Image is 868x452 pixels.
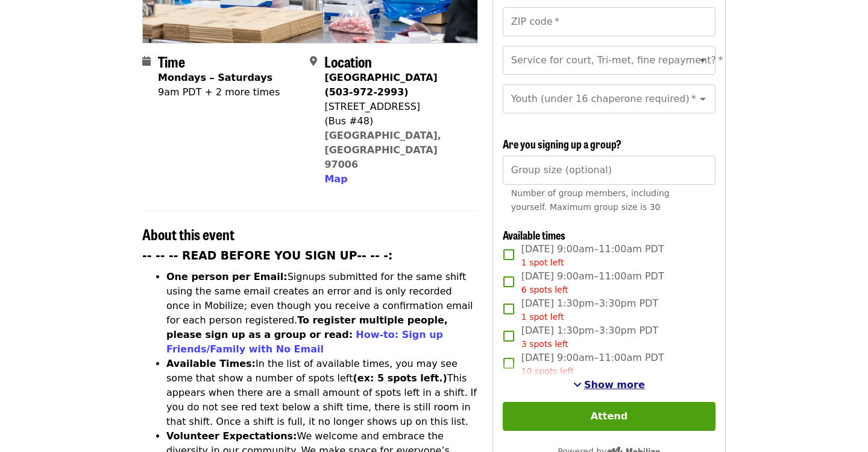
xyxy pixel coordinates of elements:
[166,329,443,355] a: How-to: Sign up Friends/Family with No Email
[694,91,711,107] button: Open
[521,339,568,349] span: 3 spots left
[521,323,658,351] span: [DATE] 1:30pm–3:30pm PDT
[521,366,574,376] span: 10 spots left
[166,314,448,340] strong: To register multiple people, please sign up as a group or read:
[511,188,670,212] span: Number of group members, including yourself. Maximum group size is 30
[142,249,393,262] strong: -- -- -- READ BEFORE YOU SIGN UP-- -- -:
[310,56,317,67] i: map-marker-alt icon
[503,7,715,36] input: ZIP code
[503,402,715,431] button: Attend
[521,285,568,294] span: 6 spots left
[324,130,441,170] a: [GEOGRAPHIC_DATA], [GEOGRAPHIC_DATA] 97006
[166,271,288,282] strong: One person per Email:
[324,100,468,114] div: [STREET_ADDRESS]
[166,270,478,357] li: Signups submitted for the same shift using the same email creates an error and is only recorded o...
[142,56,151,67] i: calendar icon
[503,156,715,185] input: [object Object]
[521,258,564,267] span: 1 spot left
[573,378,645,392] button: See more timeslots
[142,223,234,244] span: About this event
[324,114,468,129] div: (Bus #48)
[503,227,565,243] span: Available times
[503,136,621,151] span: Are you signing up a group?
[166,430,297,442] strong: Volunteer Expectations:
[521,312,564,322] span: 1 spot left
[166,357,478,429] li: In the list of available times, you may see some that show a number of spots left This appears wh...
[324,172,347,186] button: Map
[324,173,347,185] span: Map
[158,85,280,100] div: 9am PDT + 2 more times
[521,296,658,323] span: [DATE] 1:30pm–3:30pm PDT
[521,269,664,296] span: [DATE] 9:00am–11:00am PDT
[521,242,664,269] span: [DATE] 9:00am–11:00am PDT
[584,379,645,390] span: Show more
[324,72,437,98] strong: [GEOGRAPHIC_DATA] (503-972-2993)
[158,72,272,83] strong: Mondays – Saturdays
[324,51,372,72] span: Location
[521,351,664,378] span: [DATE] 9:00am–11:00am PDT
[166,358,256,369] strong: Available Times:
[158,51,185,72] span: Time
[353,372,447,384] strong: (ex: 5 spots left.)
[694,52,711,69] button: Open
